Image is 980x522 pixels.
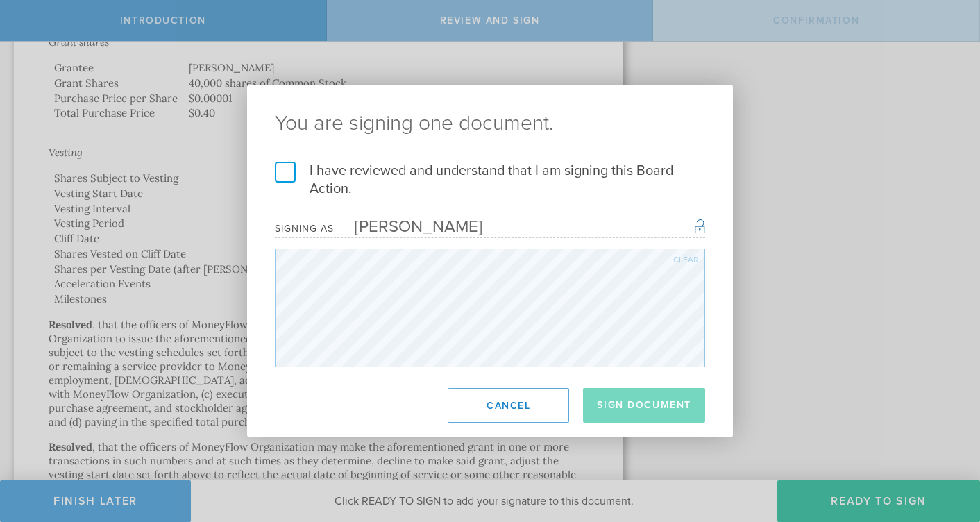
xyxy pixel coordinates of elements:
div: Signing as [275,223,334,235]
button: Sign Document [583,388,705,423]
ng-pluralize: You are signing one document. [275,113,705,134]
div: [PERSON_NAME] [334,217,482,237]
label: I have reviewed and understand that I am signing this Board Action. [275,162,705,198]
button: Cancel [448,388,569,423]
